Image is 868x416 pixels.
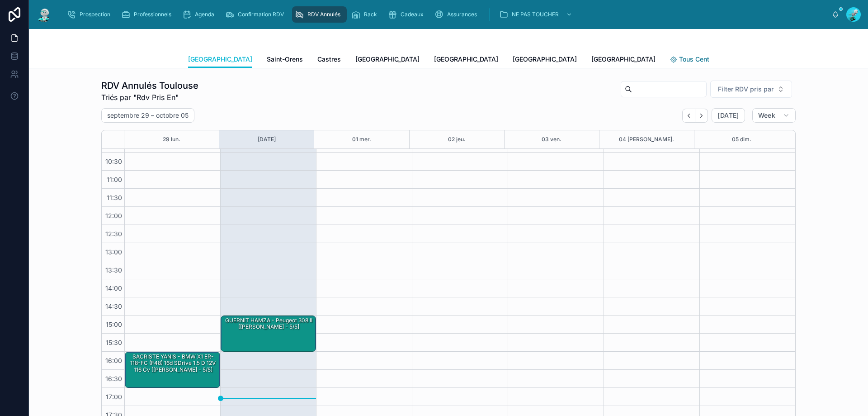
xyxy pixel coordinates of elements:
button: 04 [PERSON_NAME]. [619,130,674,148]
span: Rack [364,11,377,18]
div: GUERNIT HAMZA - Peugeot 308 II [[PERSON_NAME] - 5/5] [221,316,316,351]
a: Cadeaux [385,6,430,23]
span: [GEOGRAPHIC_DATA] [513,55,577,64]
span: NE PAS TOUCHER [512,11,559,18]
h2: septembre 29 – octobre 05 [107,111,189,120]
button: 01 mer. [352,130,371,148]
button: 03 ven. [542,130,561,148]
span: 15:30 [104,339,124,346]
span: 12:00 [103,212,124,220]
button: Week [752,108,796,123]
span: [GEOGRAPHIC_DATA] [355,55,420,64]
span: 13:30 [103,266,124,274]
span: [GEOGRAPHIC_DATA] [434,55,498,64]
span: Triés par "Rdv Pris En" [101,92,198,103]
button: [DATE] [258,130,276,148]
div: SACRISTE YANIS - BMW X1 ER-118-FC (F48) 16d sDrive 1.5 d 12V 116 cv [[PERSON_NAME] - 5/5] [127,353,219,374]
span: Assurances [447,11,477,18]
span: 14:00 [103,284,124,292]
button: Back [682,109,695,123]
span: 12:30 [103,230,124,238]
a: Confirmation RDV [222,6,290,23]
span: Castres [317,55,341,64]
a: Professionnels [118,6,178,23]
button: Next [695,109,708,123]
span: 16:30 [103,375,124,383]
button: [DATE] [712,108,745,123]
button: 29 lun. [163,130,180,148]
img: App logo [36,7,52,22]
span: Confirmation RDV [238,11,284,18]
div: scrollable content [60,5,832,24]
span: Agenda [195,11,214,18]
button: 05 dim. [732,130,751,148]
a: RDV Annulés [292,6,347,23]
a: Saint-Orens [267,51,303,69]
span: [GEOGRAPHIC_DATA] [188,55,252,64]
h1: RDV Annulés Toulouse [101,79,198,92]
a: Tous Centres [670,51,719,69]
a: Castres [317,51,341,69]
span: 16:00 [103,357,124,364]
a: Prospection [64,6,117,23]
a: Agenda [179,6,221,23]
span: [DATE] [717,111,739,120]
span: 10:30 [103,158,124,165]
span: Cadeaux [401,11,424,18]
a: Assurances [432,6,483,23]
a: [GEOGRAPHIC_DATA] [188,51,252,68]
div: GUERNIT HAMZA - Peugeot 308 II [[PERSON_NAME] - 5/5] [222,316,315,331]
a: [GEOGRAPHIC_DATA] [591,51,656,69]
div: SACRISTE YANIS - BMW X1 ER-118-FC (F48) 16d sDrive 1.5 d 12V 116 cv [[PERSON_NAME] - 5/5] [125,352,220,387]
a: [GEOGRAPHIC_DATA] [434,51,498,69]
span: RDV Annulés [307,11,340,18]
span: 14:30 [103,302,124,310]
a: [GEOGRAPHIC_DATA] [355,51,420,69]
span: 15:00 [104,320,124,328]
span: Professionnels [134,11,171,18]
span: 11:30 [104,194,124,201]
a: Rack [349,6,383,23]
span: [GEOGRAPHIC_DATA] [591,55,656,64]
span: Week [758,111,775,120]
span: 11:00 [104,176,124,183]
span: 13:00 [103,248,124,256]
span: 17:00 [104,393,124,401]
span: Tous Centres [679,55,719,64]
a: [GEOGRAPHIC_DATA] [513,51,577,69]
span: Filter RDV pris par [718,85,774,94]
button: 02 jeu. [448,130,466,148]
span: Prospection [80,11,110,18]
span: Saint-Orens [267,55,303,64]
button: Select Button [710,81,792,98]
a: NE PAS TOUCHER [496,6,577,23]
